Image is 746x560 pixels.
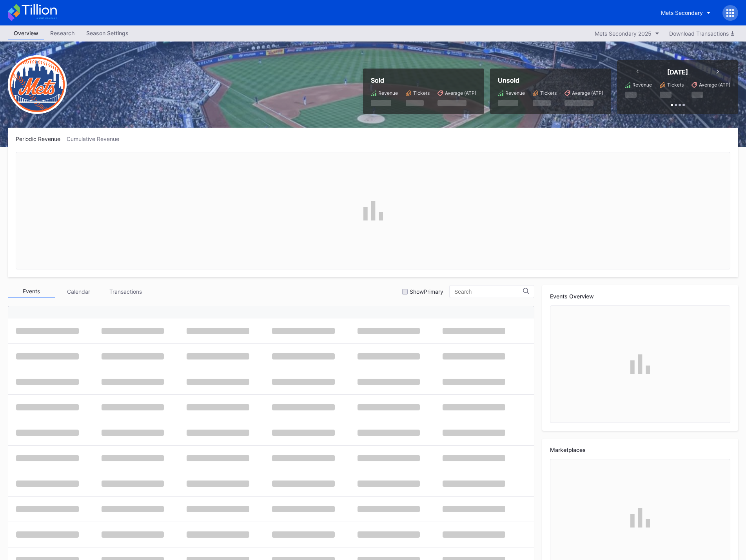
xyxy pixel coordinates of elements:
[661,9,703,16] div: Mets Secondary
[16,135,67,142] div: Periodic Revenue
[699,82,730,88] div: Average (ATP)
[8,27,44,40] a: Overview
[665,28,738,39] button: Download Transactions
[505,90,525,96] div: Revenue
[378,90,398,96] div: Revenue
[454,289,523,295] input: Search
[371,76,476,84] div: Sold
[498,76,603,84] div: Unsold
[44,27,80,39] div: Research
[572,90,603,96] div: Average (ATP)
[8,55,67,114] img: New-York-Mets-Transparent.png
[8,285,55,298] div: Events
[445,90,476,96] div: Average (ATP)
[632,82,652,88] div: Revenue
[540,90,557,96] div: Tickets
[67,135,125,142] div: Cumulative Revenue
[102,285,149,298] div: Transactions
[55,285,102,298] div: Calendar
[410,288,443,295] div: Show Primary
[669,30,734,37] div: Download Transactions
[667,68,688,76] div: [DATE]
[550,293,730,300] div: Events Overview
[655,5,717,20] button: Mets Secondary
[44,27,80,40] a: Research
[667,82,684,88] div: Tickets
[595,30,652,37] div: Mets Secondary 2025
[550,446,730,453] div: Marketplaces
[591,28,663,39] button: Mets Secondary 2025
[80,27,134,40] a: Season Settings
[413,90,430,96] div: Tickets
[80,27,134,39] div: Season Settings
